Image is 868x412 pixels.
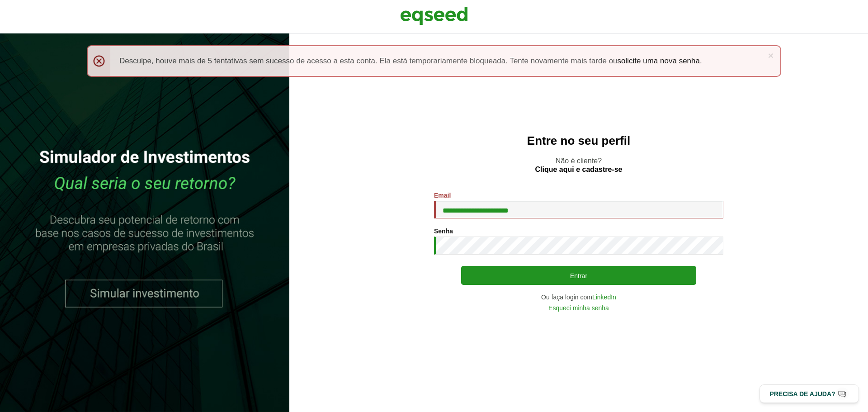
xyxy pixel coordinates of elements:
[535,166,623,173] a: Clique aqui e cadastre-se
[548,305,609,311] a: Esqueci minha senha
[400,5,468,27] img: EqSeed Logo
[87,45,781,77] div: Desculpe, houve mais de 5 tentativas sem sucesso de acesso a esta conta. Ela está temporariamente...
[434,192,451,199] label: Email
[434,228,453,234] label: Senha
[592,294,616,300] a: LinkedIn
[768,51,774,60] a: ×
[307,156,850,174] p: Não é cliente?
[307,134,850,147] h2: Entre no seu perfil
[618,57,700,65] a: solicite uma nova senha
[434,294,723,300] div: Ou faça login com
[461,266,696,285] button: Entrar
